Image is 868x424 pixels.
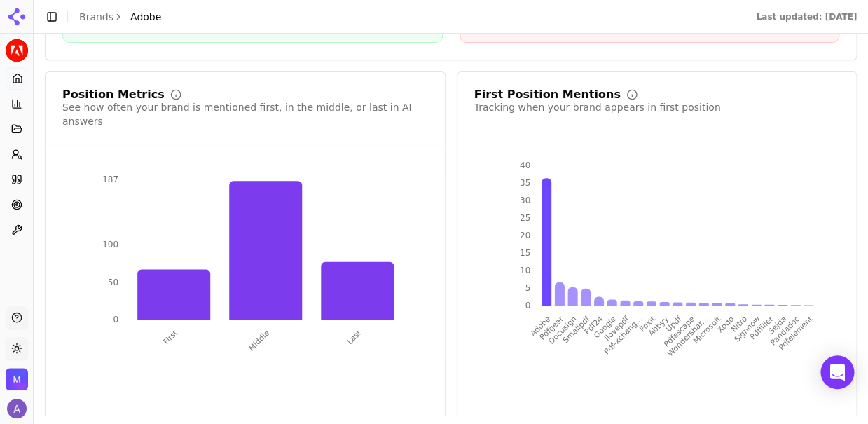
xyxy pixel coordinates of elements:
tspan: Pandadoc [768,314,801,347]
tspan: Pdfescape [661,314,696,348]
tspan: Nitro [729,314,748,334]
button: Open organization switcher [6,368,28,390]
tspan: Google [591,314,617,340]
tspan: 35 [519,178,530,188]
tspan: Signnow [732,314,762,343]
tspan: 187 [102,175,118,184]
tspan: 10 [519,266,530,275]
tspan: Pdfelement [776,313,814,351]
tspan: Sejda [766,314,788,336]
tspan: 25 [519,213,530,223]
tspan: Last [345,327,364,346]
div: See how often your brand is mentioned first, in the middle, or last in AI answers [62,100,428,128]
tspan: Wondershar... [665,314,709,358]
tspan: Pdfgear [537,314,565,342]
tspan: 50 [108,277,118,287]
tspan: First [162,327,180,346]
tspan: 5 [525,283,530,293]
div: First Position Mentions [474,89,621,100]
tspan: Ilovepdf [602,313,631,342]
img: Adobe [6,39,28,62]
tspan: Pdffiller [748,314,775,341]
div: Last updated: [DATE] [756,11,857,22]
img: M2E [6,368,28,390]
img: Ashton Dunn [7,399,27,418]
div: Open Intercom Messenger [820,355,854,389]
tspan: 20 [519,231,530,240]
tspan: Abbyy [646,314,670,338]
tspan: Adobe [528,314,552,338]
tspan: 100 [102,240,118,249]
tspan: 0 [113,315,118,324]
tspan: 30 [519,196,530,205]
tspan: Middle [247,328,271,353]
tspan: Foxit [637,313,656,333]
tspan: 15 [519,248,530,258]
tspan: 0 [525,301,530,310]
button: Open user button [7,399,27,418]
tspan: Pdf24 [582,314,604,336]
a: Brands [79,11,113,22]
tspan: Docusign [546,314,578,346]
div: Tracking when your brand appears in first position [474,100,721,114]
tspan: Updf [663,313,683,333]
tspan: Xodo [715,314,736,334]
tspan: Pdf-xchang... [602,314,644,356]
div: Position Metrics [62,89,165,100]
nav: breadcrumb [79,10,161,24]
tspan: Smallpdf [560,313,591,344]
tspan: Microsoft [691,313,722,345]
button: Current brand: Adobe [6,39,28,62]
tspan: 40 [519,160,530,170]
span: Adobe [130,10,161,24]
